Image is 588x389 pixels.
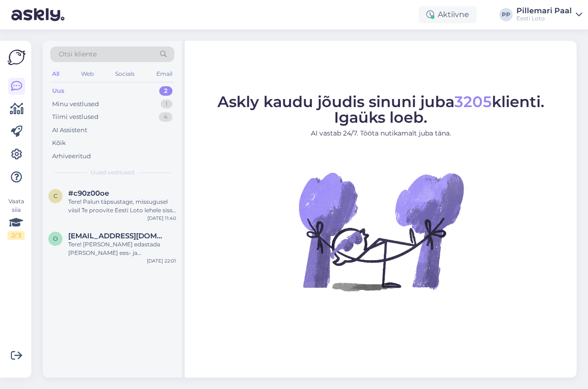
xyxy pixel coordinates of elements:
div: Tere! [PERSON_NAME] edastada [PERSON_NAME] ees- ja perekonnanimi, isikukood, pank, [PERSON_NAME] ... [68,240,176,257]
span: Otsi kliente [59,49,97,59]
div: Arhiveeritud [52,152,91,161]
div: 2 [159,86,172,96]
div: AI Assistent [52,126,87,135]
p: AI vastab 24/7. Tööta nutikamalt juba täna. [217,128,544,138]
div: 1 [161,100,172,109]
span: Oyromiro@gmail.com [68,232,167,240]
span: Uued vestlused [90,168,135,177]
div: [DATE] 22:01 [147,257,176,264]
img: Askly Logo [8,48,26,66]
div: Email [154,68,174,80]
span: 3205 [454,92,492,111]
div: Minu vestlused [52,100,99,109]
span: O [53,235,58,242]
div: 2 / 3 [8,231,25,240]
div: Pillemari Paal [516,7,572,15]
span: #c90z00oe [68,189,109,198]
a: Pillemari PaalEesti Loto [516,7,582,22]
div: Tiimi vestlused [52,112,99,122]
img: No Chat active [296,146,466,317]
div: All [50,68,61,80]
div: Kõik [52,138,66,148]
span: Askly kaudu jõudis sinuni juba klienti. Igaüks loeb. [217,92,544,127]
div: Web [79,68,96,80]
div: Uus [52,86,64,96]
div: [DATE] 11:40 [147,215,176,222]
div: Socials [113,68,136,80]
div: 4 [159,112,172,122]
div: Aktiivne [419,6,477,23]
span: c [54,192,58,199]
div: Tere! Palun täpsustage, missugusel viisil Te proovite Eesti Loto lehele sisse logida ning millise... [68,198,176,215]
div: Vaata siia [8,197,25,240]
div: PP [499,8,513,21]
div: Eesti Loto [516,15,572,22]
